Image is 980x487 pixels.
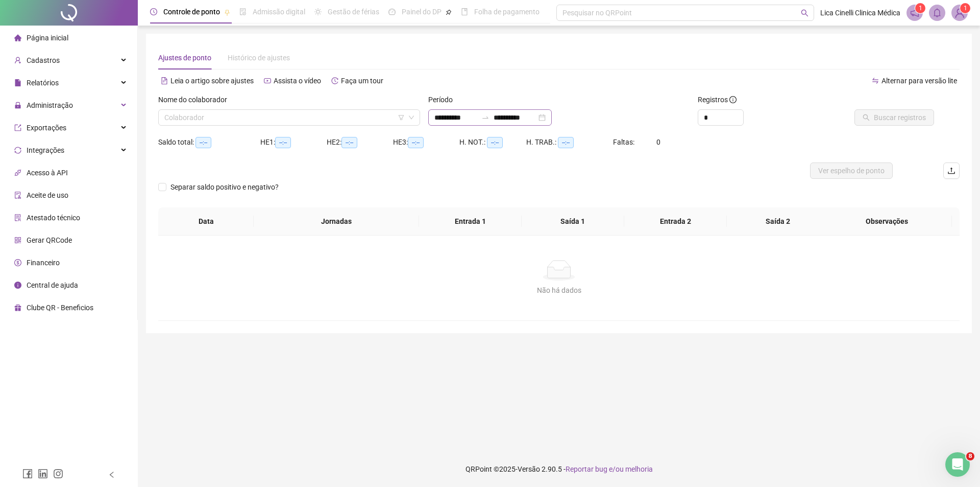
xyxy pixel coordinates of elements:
[27,214,80,222] span: Atestado técnico
[331,77,338,84] span: history
[522,207,624,236] th: Saída 1
[228,54,290,62] span: Histórico de ajustes
[253,8,305,16] span: Admissão digital
[158,207,254,236] th: Data
[624,207,727,236] th: Entrada 2
[14,147,21,154] span: sync
[27,236,72,244] span: Gerar QRCode
[53,469,63,479] span: instagram
[27,56,60,64] span: Cadastros
[14,282,21,289] span: info-circle
[14,102,21,109] span: lock
[341,77,383,85] span: Faça um tour
[327,136,393,148] div: HE 2:
[27,101,73,109] span: Administração
[163,8,220,16] span: Controle de ponto
[38,469,48,479] span: linkedin
[150,8,157,15] span: clock-circle
[398,114,404,121] span: filter
[14,259,21,266] span: dollar
[461,8,468,15] span: book
[14,192,21,199] span: audit
[402,8,442,16] span: Painel do DP
[526,136,613,148] div: H. TRAB.:
[822,207,952,236] th: Observações
[419,207,522,236] th: Entrada 1
[14,124,21,131] span: export
[566,465,653,473] span: Reportar bug e/ou melhoria
[161,77,168,84] span: file-text
[487,137,503,148] span: --:--
[933,8,942,17] span: bell
[919,5,922,12] span: 1
[518,465,540,473] span: Versão
[27,34,68,42] span: Página inicial
[224,9,230,15] span: pushpin
[14,79,21,86] span: file
[260,136,327,148] div: HE 1:
[27,259,60,267] span: Financeiro
[27,146,64,154] span: Integrações
[459,136,526,148] div: H. NOT.:
[138,451,980,487] footer: QRPoint © 2025 - 2.90.5 -
[945,452,970,477] iframe: Intercom live chat
[408,114,414,121] span: down
[27,169,68,177] span: Acesso à API
[170,285,947,296] div: Não há dados
[274,77,321,85] span: Assista o vídeo
[27,281,78,289] span: Central de ajuda
[960,3,970,13] sup: Atualize o seu contato no menu Meus Dados
[474,8,540,16] span: Folha de pagamento
[166,181,283,193] span: Separar saldo positivo e negativo?
[27,191,68,199] span: Aceite de uso
[195,137,211,148] span: --:--
[14,57,21,64] span: user-add
[158,136,260,148] div: Saldo total:
[947,167,955,175] span: upload
[428,94,459,105] label: Período
[170,77,254,85] span: Leia o artigo sobre ajustes
[910,8,919,17] span: notification
[558,137,574,148] span: --:--
[27,79,59,87] span: Relatórios
[341,137,357,148] span: --:--
[14,304,21,311] span: gift
[698,94,737,105] span: Registros
[915,3,925,13] sup: 1
[14,169,21,176] span: api
[446,9,452,15] span: pushpin
[254,207,419,236] th: Jornadas
[656,138,660,146] span: 0
[729,96,737,103] span: info-circle
[820,7,900,18] span: Lica Cinelli Clinica Médica
[613,138,636,146] span: Faltas:
[314,8,322,15] span: sun
[158,94,234,105] label: Nome do colaborador
[14,34,21,41] span: home
[801,9,808,17] span: search
[14,237,21,244] span: qrcode
[14,214,21,221] span: solution
[481,113,489,122] span: swap-right
[964,5,967,12] span: 1
[239,8,247,15] span: file-done
[388,8,396,15] span: dashboard
[881,77,957,85] span: Alternar para versão lite
[328,8,379,16] span: Gestão de férias
[810,163,893,179] button: Ver espelho de ponto
[854,109,934,126] button: Buscar registros
[830,216,944,227] span: Observações
[275,137,291,148] span: --:--
[393,136,459,148] div: HE 3:
[264,77,271,84] span: youtube
[108,471,115,478] span: left
[727,207,829,236] th: Saída 2
[158,54,211,62] span: Ajustes de ponto
[952,5,967,20] img: 20514
[22,469,33,479] span: facebook
[966,452,974,460] span: 8
[872,77,879,84] span: swap
[27,304,93,312] span: Clube QR - Beneficios
[481,113,489,122] span: to
[27,124,66,132] span: Exportações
